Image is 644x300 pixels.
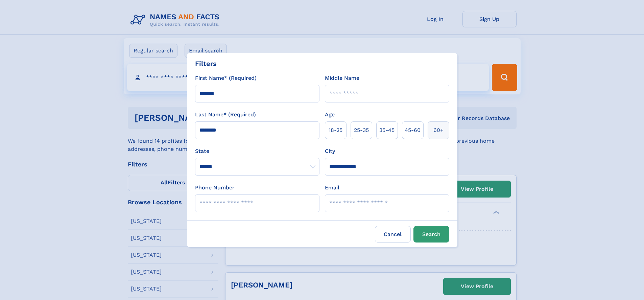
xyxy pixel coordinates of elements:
[195,74,257,82] label: First Name* (Required)
[375,226,411,243] label: Cancel
[379,126,395,134] span: 35‑45
[325,111,335,119] label: Age
[325,74,359,82] label: Middle Name
[405,126,421,134] span: 45‑60
[329,126,342,134] span: 18‑25
[195,184,235,192] label: Phone Number
[354,126,369,134] span: 25‑35
[195,59,217,69] div: Filters
[433,126,444,134] span: 60+
[413,226,449,243] button: Search
[195,147,319,155] label: State
[325,184,339,192] label: Email
[195,111,256,119] label: Last Name* (Required)
[325,147,335,155] label: City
